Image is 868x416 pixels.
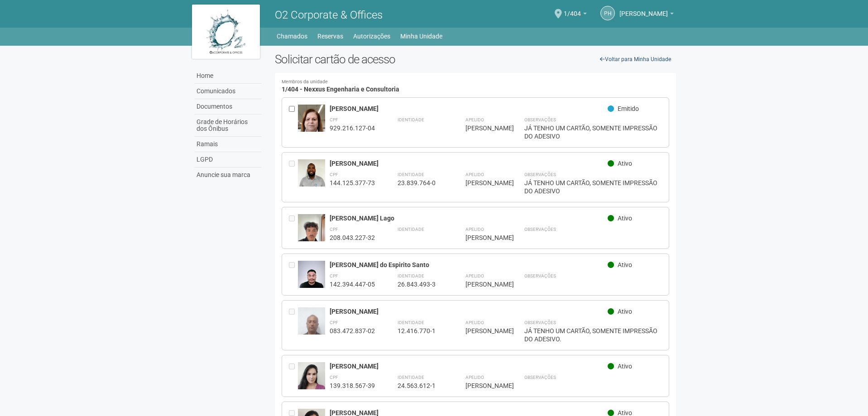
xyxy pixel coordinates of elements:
[465,273,484,278] strong: Apelido
[398,327,443,335] div: 12.416.770-1
[618,160,632,167] span: Ativo
[289,261,298,288] div: Entre em contato com a Aministração para solicitar o cancelamento ou 2a via
[524,227,556,232] strong: Observações
[600,6,615,20] a: PH
[298,159,325,196] img: user.jpg
[398,273,424,278] strong: Identidade
[619,11,674,19] a: [PERSON_NAME]
[465,375,484,380] strong: Apelido
[298,214,325,247] img: user.jpg
[330,280,375,288] div: 142.394.447-05
[275,9,383,21] span: O2 Corporate & Offices
[330,273,338,278] strong: CPF
[465,234,502,242] div: [PERSON_NAME]
[194,84,261,99] a: Comunicados
[618,215,632,222] span: Ativo
[524,375,556,380] strong: Observações
[618,363,632,370] span: Ativo
[524,273,556,278] strong: Observações
[330,214,608,222] div: [PERSON_NAME] Lago
[330,327,375,335] div: 083.472.837-02
[194,99,261,115] a: Documentos
[564,1,581,17] span: 1/404
[298,105,325,142] img: user.jpg
[330,105,608,113] div: [PERSON_NAME]
[298,362,325,395] img: user.jpg
[619,1,668,17] span: Paulo Henrique Raña Cristovam
[330,307,608,316] div: [PERSON_NAME]
[277,30,307,43] a: Chamados
[298,261,325,298] img: user.jpg
[524,179,662,195] div: JÁ TENHO UM CARTÃO, SOMENTE IMPRESSÃO DO ADESIVO
[618,261,632,268] span: Ativo
[282,80,670,93] h4: 1/404 - Nexxus Engenharia e Consultoria
[330,124,375,132] div: 929.216.127-04
[524,320,556,325] strong: Observações
[398,382,443,390] div: 24.563.612-1
[194,115,261,137] a: Grade de Horários dos Ônibus
[330,261,608,269] div: [PERSON_NAME] do Espirito Santo
[330,234,375,242] div: 208.043.227-32
[618,308,632,315] span: Ativo
[194,167,261,182] a: Anuncie sua marca
[465,227,484,232] strong: Apelido
[398,375,424,380] strong: Identidade
[330,375,338,380] strong: CPF
[398,320,424,325] strong: Identidade
[524,327,662,343] div: JÁ TENHO UM CARTÃO, SOMENTE IMPRESSÃO DO ADESIVO.
[524,124,662,140] div: JÁ TENHO UM CARTÃO, SOMENTE IMPRESSÃO DO ADESIVO
[465,382,502,390] div: [PERSON_NAME]
[282,80,670,85] small: Membros da unidade
[398,117,424,122] strong: Identidade
[194,68,261,84] a: Home
[330,117,338,122] strong: CPF
[330,159,608,167] div: [PERSON_NAME]
[618,105,639,112] span: Emitido
[289,214,298,242] div: Entre em contato com a Aministração para solicitar o cancelamento ou 2a via
[317,30,343,43] a: Reservas
[330,179,375,187] div: 144.125.377-73
[524,117,556,122] strong: Observações
[465,320,484,325] strong: Apelido
[330,227,338,232] strong: CPF
[289,362,298,390] div: Entre em contato com a Aministração para solicitar o cancelamento ou 2a via
[330,382,375,390] div: 139.318.567-39
[330,320,338,325] strong: CPF
[275,53,676,66] h2: Solicitar cartão de acesso
[465,172,484,177] strong: Apelido
[465,280,502,288] div: [PERSON_NAME]
[465,124,502,132] div: [PERSON_NAME]
[398,172,424,177] strong: Identidade
[330,362,608,370] div: [PERSON_NAME]
[524,172,556,177] strong: Observações
[289,159,298,195] div: Entre em contato com a Aministração para solicitar o cancelamento ou 2a via
[595,53,676,66] a: Voltar para Minha Unidade
[289,307,298,343] div: Entre em contato com a Aministração para solicitar o cancelamento ou 2a via
[564,11,587,19] a: 1/404
[465,327,502,335] div: [PERSON_NAME]
[398,280,443,288] div: 26.843.493-3
[330,172,338,177] strong: CPF
[465,179,502,187] div: [PERSON_NAME]
[298,307,325,365] img: user.jpg
[353,30,390,43] a: Autorizações
[194,137,261,152] a: Ramais
[465,117,484,122] strong: Apelido
[192,5,260,59] img: logo.jpg
[398,227,424,232] strong: Identidade
[400,30,442,43] a: Minha Unidade
[398,179,443,187] div: 23.839.764-0
[194,152,261,167] a: LGPD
